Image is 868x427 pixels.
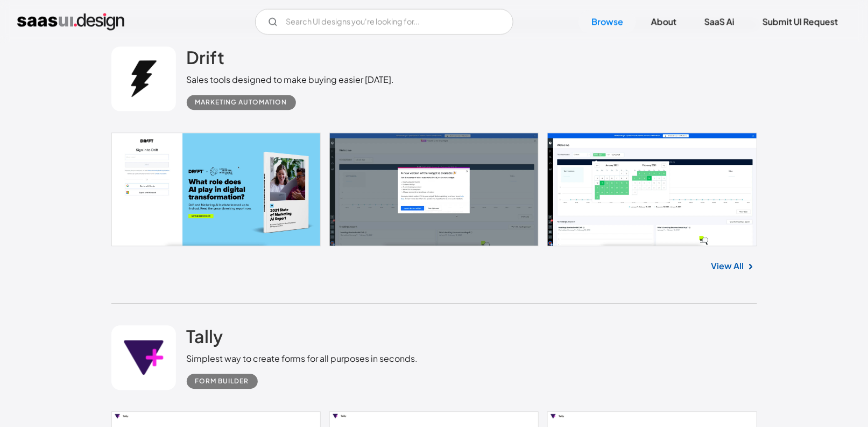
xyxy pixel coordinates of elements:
[750,10,851,33] a: Submit UI Request
[187,325,223,347] h2: Tally
[255,9,513,34] input: Search UI designs you're looking for...
[638,10,689,33] a: About
[187,46,225,68] h2: Drift
[17,13,124,30] a: home
[187,325,223,352] a: Tally
[187,73,394,86] div: Sales tools designed to make buying easier [DATE].
[691,10,747,33] a: SaaS Ai
[195,375,249,388] div: Form Builder
[255,9,513,34] form: Email Form
[711,260,744,272] a: View All
[578,10,636,33] a: Browse
[187,46,225,73] a: Drift
[187,352,418,365] div: Simplest way to create forms for all purposes in seconds.
[195,96,287,109] div: Marketing Automation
